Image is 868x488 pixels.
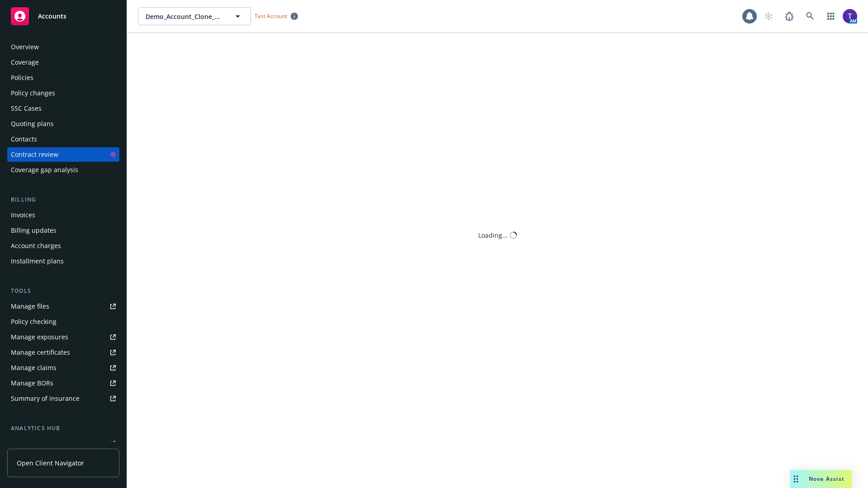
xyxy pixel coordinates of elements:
[7,436,119,451] a: Loss summary generator
[17,458,84,468] span: Open Client Navigator
[7,101,119,116] a: SSC Cases
[11,239,61,253] div: Account charges
[11,299,49,314] div: Manage files
[7,239,119,253] a: Account charges
[11,223,57,238] div: Billing updates
[7,40,119,54] a: Overview
[7,330,119,344] a: Manage exposures
[7,70,119,85] a: Policies
[7,361,119,375] a: Manage claims
[255,12,287,20] span: Test Account
[11,361,57,375] div: Manage claims
[11,376,53,390] div: Manage BORs
[146,12,224,21] span: Demo_Account_Clone_QA_CR_Tests_Demo
[7,299,119,314] a: Manage files
[7,208,119,222] a: Invoices
[7,254,119,268] a: Installment plans
[11,391,80,406] div: Summary of insurance
[11,40,39,54] div: Overview
[7,424,119,433] div: Analytics hub
[38,13,66,20] span: Accounts
[7,163,119,177] a: Coverage gap analysis
[11,254,64,268] div: Installment plans
[790,470,852,488] button: Nova Assist
[780,7,798,25] a: Report a Bug
[478,230,508,240] div: Loading...
[11,147,58,162] div: Contract review
[11,314,57,329] div: Policy checking
[138,7,251,25] button: Demo_Account_Clone_QA_CR_Tests_Demo
[11,55,39,70] div: Coverage
[11,163,78,177] div: Coverage gap analysis
[7,86,119,100] a: Policy changes
[251,11,302,21] span: Test Account
[822,7,840,25] a: Switch app
[7,223,119,238] a: Billing updates
[7,376,119,390] a: Manage BORs
[11,101,42,116] div: SSC Cases
[7,147,119,162] a: Contract review
[7,345,119,360] a: Manage certificates
[11,345,70,360] div: Manage certificates
[11,70,33,85] div: Policies
[7,286,119,296] div: Tools
[759,7,778,25] a: Start snowing
[843,9,857,23] img: photo
[11,86,55,100] div: Policy changes
[7,132,119,146] a: Contacts
[7,391,119,406] a: Summary of insurance
[809,475,844,483] span: Nova Assist
[7,195,119,204] div: Billing
[7,4,119,29] a: Accounts
[11,132,37,146] div: Contacts
[11,117,54,131] div: Quoting plans
[11,208,35,222] div: Invoices
[11,330,68,344] div: Manage exposures
[801,7,819,25] a: Search
[7,55,119,70] a: Coverage
[790,470,802,488] div: Drag to move
[7,314,119,329] a: Policy checking
[7,117,119,131] a: Quoting plans
[11,436,86,451] div: Loss summary generator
